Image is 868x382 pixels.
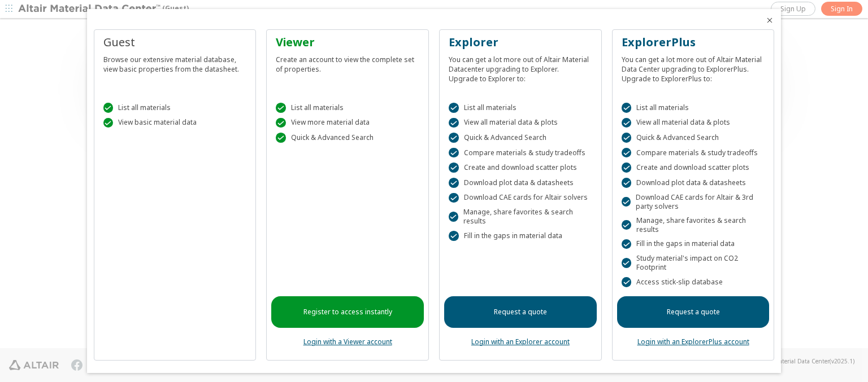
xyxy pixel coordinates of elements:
[449,212,458,222] div: 
[622,254,765,272] div: Study material's impact on CO2 Footprint
[622,103,632,113] div: 
[622,277,632,287] div: 
[637,337,749,346] a: Login with an ExplorerPlus account
[622,103,765,113] div: List all materials
[449,193,459,203] div: 
[103,118,247,128] div: View basic material data
[449,148,459,158] div: 
[622,239,632,249] div: 
[449,133,592,143] div: Quick & Advanced Search
[449,231,592,241] div: Fill in the gaps in material data
[622,216,765,234] div: Manage, share favorites & search results
[622,197,631,207] div: 
[622,220,631,230] div: 
[276,50,419,74] div: Create an account to view the complete set of properties.
[622,178,632,188] div: 
[765,16,774,25] button: Close
[276,103,419,113] div: List all materials
[622,148,765,158] div: Compare materials & study tradeoffs
[622,118,765,128] div: View all material data & plots
[449,178,592,188] div: Download plot data & datasheets
[276,118,286,128] div: 
[449,208,592,226] div: Manage, share favorites & search results
[449,103,592,113] div: List all materials
[449,133,459,143] div: 
[617,296,770,328] a: Request a quote
[276,118,419,128] div: View more material data
[449,163,592,173] div: Create and download scatter plots
[622,178,765,188] div: Download plot data & datasheets
[103,50,247,74] div: Browse our extensive material database, view basic properties from the datasheet.
[276,34,419,50] div: Viewer
[471,337,570,346] a: Login with an Explorer account
[271,296,424,328] a: Register to access instantly
[622,118,632,128] div: 
[622,148,632,158] div: 
[449,50,592,84] div: You can get a lot more out of Altair Material Datacenter upgrading to Explorer. Upgrade to Explor...
[449,163,459,173] div: 
[622,258,631,268] div: 
[622,239,765,249] div: Fill in the gaps in material data
[103,34,247,50] div: Guest
[449,34,592,50] div: Explorer
[276,133,286,143] div: 
[444,296,597,328] a: Request a quote
[303,337,392,346] a: Login with a Viewer account
[449,103,459,113] div: 
[622,277,765,287] div: Access stick-slip database
[622,163,632,173] div: 
[622,163,765,173] div: Create and download scatter plots
[449,148,592,158] div: Compare materials & study tradeoffs
[449,178,459,188] div: 
[449,118,459,128] div: 
[103,118,114,128] div: 
[622,34,765,50] div: ExplorerPlus
[622,133,765,143] div: Quick & Advanced Search
[103,103,247,113] div: List all materials
[276,103,286,113] div: 
[449,231,459,241] div: 
[449,118,592,128] div: View all material data & plots
[622,193,765,211] div: Download CAE cards for Altair & 3rd party solvers
[276,133,419,143] div: Quick & Advanced Search
[103,103,114,113] div: 
[449,193,592,203] div: Download CAE cards for Altair solvers
[622,133,632,143] div: 
[622,50,765,84] div: You can get a lot more out of Altair Material Data Center upgrading to ExplorerPlus. Upgrade to E...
